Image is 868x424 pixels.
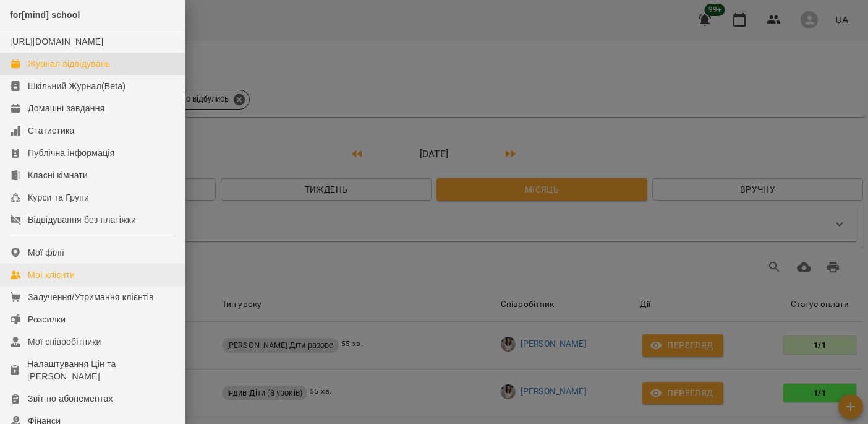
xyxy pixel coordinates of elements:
[10,37,103,46] a: [URL][DOMAIN_NAME]
[28,214,136,226] div: Відвідування без платіжки
[27,358,175,383] div: Налаштування Цін та [PERSON_NAME]
[28,392,113,405] div: Звіт по абонементах
[28,147,114,159] div: Публічна інформація
[28,269,75,281] div: Мої клієнти
[28,246,64,259] div: Мої філії
[28,102,104,115] div: Домашні завдання
[28,169,88,181] div: Класні кімнати
[28,291,154,303] div: Залучення/Утримання клієнтів
[28,335,101,348] div: Мої співробітники
[28,124,75,137] div: Статистика
[28,80,126,92] div: Шкільний Журнал(Beta)
[28,191,89,204] div: Курси та Групи
[28,313,66,326] div: Розсилки
[10,10,80,20] span: for[mind] school
[28,58,110,70] div: Журнал відвідувань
